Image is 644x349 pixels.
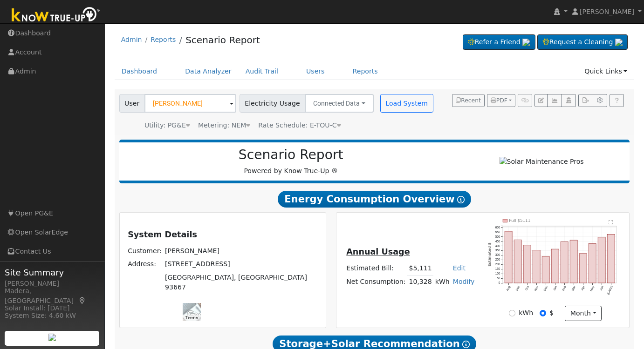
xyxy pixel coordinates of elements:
td: Estimated Bill: [345,262,407,275]
rect: onclick="" [579,254,587,283]
rect: onclick="" [523,245,531,283]
input: $ [540,310,546,316]
img: retrieve [48,334,56,341]
td: [GEOGRAPHIC_DATA], [GEOGRAPHIC_DATA] 93667 [164,271,319,294]
text: Oct [524,285,529,291]
text: 150 [495,267,500,270]
text: 50 [497,276,500,280]
span: PDF [491,97,507,104]
td: Address: [126,258,164,271]
h2: Scenario Report [129,147,453,163]
a: Users [299,63,332,80]
a: Open this area in Google Maps (opens a new window) [185,309,216,321]
button: Settings [593,94,607,107]
label: kWh [519,308,533,318]
text: 0 [499,281,500,284]
text:  [609,220,613,224]
img: Google [185,309,216,321]
button: PDF [487,94,515,107]
u: Annual Usage [346,247,410,256]
text: Estimated $ [487,242,492,267]
img: retrieve [522,39,530,46]
button: Edit User [534,94,548,107]
rect: onclick="" [589,244,596,283]
text: 450 [495,240,500,243]
a: Reports [346,63,385,80]
td: $5,111 [407,262,433,275]
div: Metering: NEM [198,121,250,130]
a: Quick Links [577,63,634,80]
td: kWh [433,275,451,289]
img: retrieve [615,39,623,46]
div: [PERSON_NAME] [5,279,100,289]
rect: onclick="" [551,249,559,283]
td: Customer: [126,245,164,258]
text: Apr [581,285,586,291]
span: Alias: HETOUC [258,121,341,129]
text: Mar [571,285,576,292]
text: 500 [495,235,500,238]
button: Export Interval Data [578,94,593,107]
button: Recent [452,94,485,107]
a: Terms [185,315,198,320]
a: Refer a Friend [463,34,535,50]
img: Solar Maintenance Pros [500,157,584,167]
button: Login As [562,94,576,107]
img: Know True-Up [7,5,105,26]
td: [PERSON_NAME] [164,245,319,258]
a: Audit Trail [239,63,285,80]
button: Load System [380,94,433,113]
rect: onclick="" [505,231,512,283]
div: Madera, [GEOGRAPHIC_DATA] [5,286,100,306]
a: Dashboard [115,63,164,80]
rect: onclick="" [607,234,615,283]
input: kWh [509,310,515,316]
rect: onclick="" [561,242,568,283]
text: Feb [562,285,567,291]
text: May [589,285,596,292]
text: [DATE] [606,285,614,295]
a: Modify [453,278,475,285]
td: Net Consumption: [345,275,407,289]
rect: onclick="" [598,237,605,283]
span: Energy Consumption Overview [278,191,471,208]
button: Connected Data [305,94,374,113]
text: 350 [495,249,500,252]
text: 400 [495,244,500,248]
button: Multi-Series Graph [547,94,562,107]
text: 100 [495,272,500,275]
a: Reports [151,36,176,43]
rect: onclick="" [514,240,521,283]
input: Select a User [144,94,236,113]
div: Utility: PG&E [144,121,190,130]
label: $ [549,308,554,318]
rect: onclick="" [570,240,577,283]
td: [STREET_ADDRESS] [164,258,319,271]
span: User [119,94,145,113]
button: month [565,306,602,322]
text: Nov [534,285,539,292]
text: 600 [495,226,500,229]
text: Pull $5111 [509,218,530,223]
i: Show Help [457,196,465,203]
text: 250 [495,258,500,262]
a: Admin [121,36,142,43]
a: Map [78,297,87,304]
rect: onclick="" [533,250,540,283]
div: Powered by Know True-Up ® [124,147,458,176]
a: Request a Cleaning [537,34,628,50]
a: Edit [453,264,466,272]
rect: onclick="" [542,256,549,283]
text: Aug [506,285,511,292]
text: Jan [552,285,557,291]
span: Site Summary [5,266,100,279]
text: Jun [599,285,604,291]
span: Electricity Usage [240,94,305,113]
text: 200 [495,263,500,266]
a: Scenario Report [185,34,260,46]
a: Help Link [610,94,624,107]
text: Sep [515,285,521,292]
text: 300 [495,254,500,257]
u: System Details [128,230,197,239]
text: Dec [543,285,548,292]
